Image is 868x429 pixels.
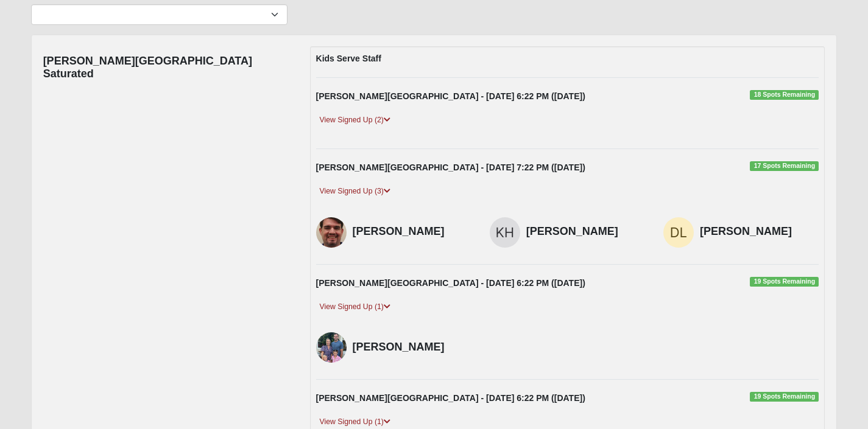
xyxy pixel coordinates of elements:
span: 19 Spots Remaining [750,392,819,402]
strong: [PERSON_NAME][GEOGRAPHIC_DATA] - [DATE] 6:22 PM ([DATE]) [316,91,585,101]
span: 17 Spots Remaining [750,161,819,171]
img: Debbie Lynn [663,217,694,248]
span: 19 Spots Remaining [750,277,819,287]
h4: [PERSON_NAME][GEOGRAPHIC_DATA] Saturated [43,55,292,81]
a: View Signed Up (1) [316,301,394,313]
h4: [PERSON_NAME] [700,225,819,239]
h4: [PERSON_NAME] [526,225,645,239]
strong: [PERSON_NAME][GEOGRAPHIC_DATA] - [DATE] 6:22 PM ([DATE]) [316,393,585,403]
img: Ashlyn Bopf [316,332,347,363]
a: View Signed Up (3) [316,185,394,198]
a: View Signed Up (1) [316,416,394,428]
span: 18 Spots Remaining [750,90,819,100]
strong: [PERSON_NAME][GEOGRAPHIC_DATA] - [DATE] 6:22 PM ([DATE]) [316,278,585,288]
img: Kristie Hubel [490,217,520,248]
h4: [PERSON_NAME] [353,225,471,239]
a: View Signed Up (2) [316,114,394,127]
h4: [PERSON_NAME] [353,341,471,354]
strong: [PERSON_NAME][GEOGRAPHIC_DATA] - [DATE] 7:22 PM ([DATE]) [316,162,585,172]
img: Jonathan Tekell [316,217,347,248]
strong: Kids Serve Staff [316,54,381,63]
